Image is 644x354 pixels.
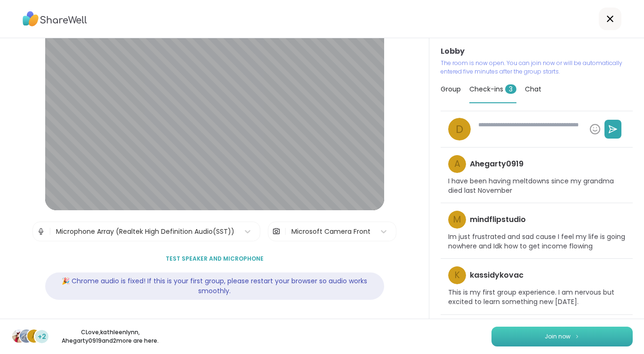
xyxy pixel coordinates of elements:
[23,8,87,30] img: ShareWell Logo
[12,329,25,343] img: CLove
[441,84,461,94] span: Group
[57,328,163,345] p: CLove , kathleenlynn , Ahegarty0919 and 2 more are here.
[454,157,460,171] span: A
[469,84,516,94] span: Check-ins
[162,249,267,269] button: Test speaker and microphone
[272,222,281,241] img: Camera
[166,255,264,263] span: Test speaker and microphone
[574,334,580,339] img: ShareWell Logomark
[455,269,460,282] span: k
[45,272,384,300] div: 🎉 Chrome audio is fixed! If this is your first group, please restart your browser so audio works ...
[38,332,46,342] span: +2
[284,222,287,241] span: |
[470,159,523,169] h4: Ahegarty0919
[49,222,51,241] span: |
[470,214,526,225] h4: mindflipstudio
[37,222,45,241] img: Microphone
[448,232,625,251] p: Im just frustrated and sad cause I feel my life is going nowhere and Idk how to get income flowing
[441,59,633,76] p: The room is now open. You can join now or will be automatically entered five minutes after the gr...
[491,327,633,346] button: Join now
[448,177,625,195] p: I have been having meltdowns since my grandma died last November
[448,288,625,306] p: This is my first group experience. I am nervous but excited to learn something new [DATE].
[441,46,633,57] h3: Lobby
[525,84,541,94] span: Chat
[453,213,461,227] span: m
[456,121,463,138] span: D
[291,227,370,237] div: Microsoft Camera Front
[545,332,571,341] span: Join now
[470,270,523,280] h4: kassidykovac
[20,329,33,343] img: kathleenlynn
[32,330,37,342] span: A
[505,84,516,94] span: 3
[56,227,234,237] div: Microphone Array (Realtek High Definition Audio(SST))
